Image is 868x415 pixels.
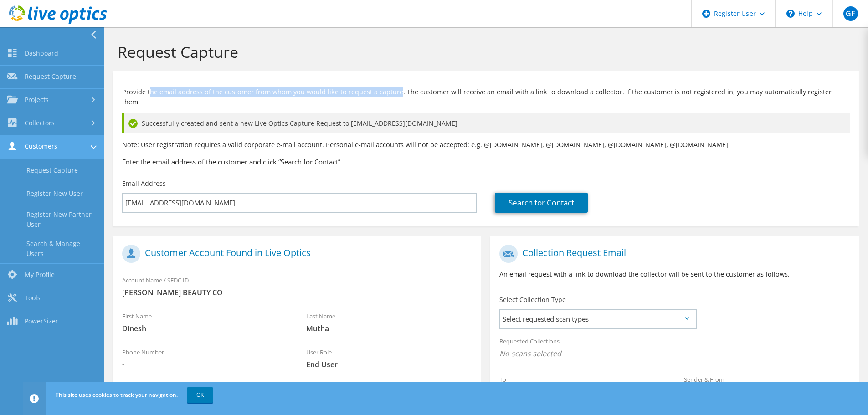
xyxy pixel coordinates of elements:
span: End User [306,359,472,369]
div: Sender & From [675,370,859,401]
div: Phone Number [113,343,297,374]
span: [PERSON_NAME] BEAUTY CO [122,287,472,297]
h1: Request Capture [118,42,850,61]
h3: Enter the email address of the customer and click “Search for Contact”. [122,157,850,167]
div: Preferred Email Language [297,379,481,410]
div: User Role [297,343,481,374]
span: No scans selected [499,348,849,359]
div: To [490,370,674,401]
span: Successfully created and sent a new Live Optics Capture Request to [EMAIL_ADDRESS][DOMAIN_NAME] [142,118,457,128]
span: This site uses cookies to track your navigation. [56,391,178,399]
span: Dinesh [122,323,288,333]
a: Search for Contact [495,193,588,213]
a: OK [187,387,213,403]
div: Requested Collections [490,332,858,365]
h1: Collection Request Email [499,245,845,263]
svg: \n [786,10,795,18]
p: An email request with a link to download the collector will be sent to the customer as follows. [499,269,849,279]
p: Provide the email address of the customer from whom you would like to request a capture. The cust... [122,87,850,107]
span: Mutha [306,323,472,333]
div: Account Name / SFDC ID [113,271,481,302]
span: - [122,359,288,369]
label: Email Address [122,179,166,188]
div: Country [113,379,297,410]
span: GF [843,6,858,21]
span: Select requested scan types [500,310,695,328]
h1: Customer Account Found in Live Optics [122,245,467,263]
div: Last Name [297,307,481,338]
div: First Name [113,307,297,338]
p: Note: User registration requires a valid corporate e-mail account. Personal e-mail accounts will ... [122,140,850,150]
label: Select Collection Type [499,295,566,304]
